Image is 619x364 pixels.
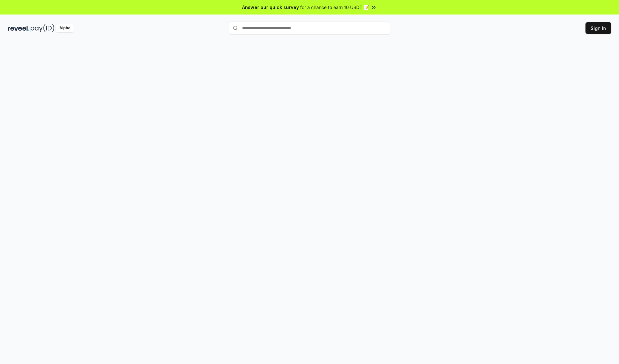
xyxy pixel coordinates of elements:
div: Alpha [56,24,74,32]
button: Sign In [585,22,611,34]
img: pay_id [31,24,54,32]
span: for a chance to earn 10 USDT 📝 [300,4,369,11]
img: reveel_dark [8,24,29,32]
span: Answer our quick survey [242,4,299,11]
